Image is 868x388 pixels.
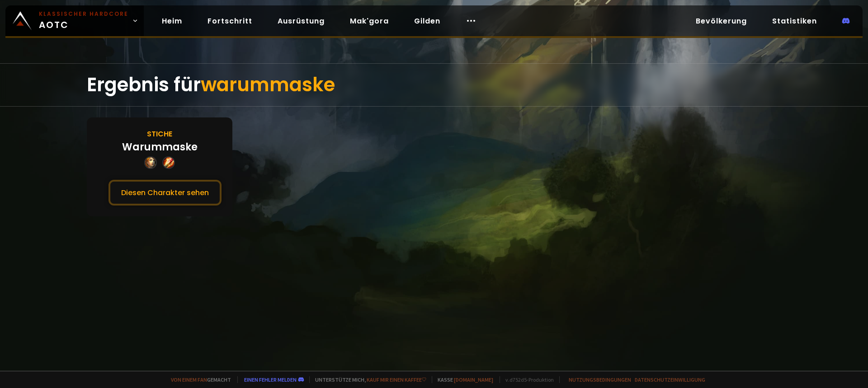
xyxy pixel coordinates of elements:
[121,187,209,198] font: Diesen Charakter sehen
[5,5,144,36] a: Klassischer HardcoreAOTC
[162,16,182,26] font: Heim
[200,12,259,30] a: Fortschritt
[270,12,332,30] a: Ausrüstung
[147,129,172,139] font: Stiche
[528,376,554,383] font: Produktion
[765,12,824,30] a: Statistiken
[414,16,440,26] font: Gilden
[505,376,509,383] font: v.
[454,376,493,383] a: [DOMAIN_NAME]
[438,376,453,383] font: Kasse
[244,376,297,383] a: Einen Fehler melden
[407,12,448,30] a: Gilden
[635,376,705,383] a: Datenschutzeinwilligung
[367,376,426,383] a: kauf mir einen Kaffee
[689,12,754,30] a: Bevölkerung
[87,71,201,98] font: Ergebnis für
[201,71,335,98] font: warummaske
[207,376,231,383] font: gemacht
[108,180,222,206] button: Diesen Charakter sehen
[772,16,817,26] font: Statistiken
[171,376,207,383] a: Von einem Fan
[367,376,422,383] font: kauf mir einen Kaffee
[39,19,69,31] font: AOTC
[208,16,252,26] font: Fortschritt
[343,12,396,30] a: Mak'gora
[350,16,389,26] font: Mak'gora
[569,376,631,383] a: Nutzungsbedingungen
[155,12,189,30] a: Heim
[39,10,128,18] font: Klassischer Hardcore
[278,16,325,26] font: Ausrüstung
[527,376,528,383] font: -
[696,16,747,26] font: Bevölkerung
[315,376,366,383] font: Unterstütze mich,
[509,376,527,383] font: d752d5
[122,140,198,154] font: Warummaske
